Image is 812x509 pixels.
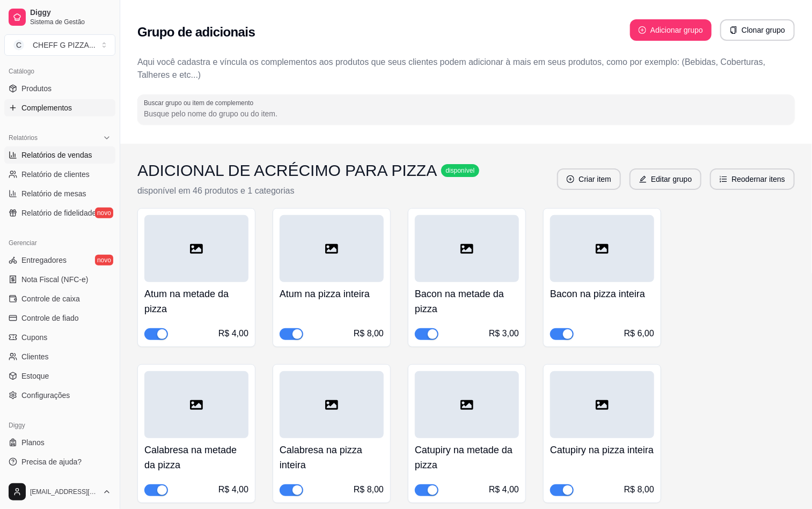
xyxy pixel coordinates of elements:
[9,134,38,142] span: Relatórios
[4,309,115,327] a: Controle de fiado
[4,290,115,307] a: Controle de caixa
[218,483,248,496] div: R$ 4,00
[4,63,115,80] div: Catálogo
[21,150,92,160] span: Relatórios de vendas
[21,390,70,401] span: Configurações
[33,40,96,50] div: CHEFF G PIZZA ...
[443,166,477,175] span: disponível
[21,456,82,467] span: Precisa de ajuda?
[21,102,72,113] span: Complementos
[144,286,248,316] h4: Atum na metade da pizza
[30,18,111,26] span: Sistema de Gestão
[21,188,86,199] span: Relatório de mesas
[567,175,574,183] span: plus-circle
[354,483,384,496] div: R$ 8,00
[4,166,115,183] a: Relatório de clientes
[4,4,115,30] a: DiggySistema de Gestão
[144,98,257,107] label: Buscar grupo ou item de complemento
[4,367,115,385] a: Estoque
[144,108,788,119] input: Buscar grupo ou item de complemento
[630,168,701,190] button: editEditar grupo
[4,271,115,288] a: Nota Fiscal (NFC-e)
[710,168,795,190] button: ordered-listReodernar itens
[4,185,115,202] a: Relatório de mesas
[30,488,98,496] span: [EMAIL_ADDRESS][DOMAIN_NAME]
[624,327,654,340] div: R$ 6,00
[21,293,80,304] span: Controle de caixa
[550,286,654,301] h4: Bacon na pizza inteira
[4,204,115,222] a: Relatório de fidelidadenovo
[639,175,647,183] span: edit
[21,313,79,323] span: Controle de fiado
[4,99,115,116] a: Complementos
[218,327,248,340] div: R$ 4,00
[489,327,519,340] div: R$ 3,00
[4,252,115,269] a: Entregadoresnovo
[21,83,52,94] span: Produtos
[280,286,384,301] h4: Atum na pizza inteira
[4,434,115,451] a: Planos
[21,437,45,448] span: Planos
[4,453,115,470] a: Precisa de ajuda?
[720,19,795,41] button: copyClonar grupo
[13,40,24,50] span: C
[21,351,49,362] span: Clientes
[720,175,727,183] span: ordered-list
[415,442,519,473] h4: Catupiry na metade da pizza
[630,19,712,41] button: plus-circleAdicionar grupo
[415,286,519,316] h4: Bacon na metade da pizza
[4,34,115,56] button: Select a team
[730,26,737,34] span: copy
[4,387,115,404] a: Configurações
[4,234,115,252] div: Gerenciar
[624,483,654,496] div: R$ 8,00
[639,26,646,34] span: plus-circle
[354,327,384,340] div: R$ 8,00
[4,329,115,346] a: Cupons
[557,168,621,190] button: plus-circleCriar item
[21,169,90,180] span: Relatório de clientes
[137,161,437,180] h3: ADICIONAL DE ACRÉCIMO PARA PIZZA
[144,442,248,473] h4: Calabresa na metade da pizza
[4,80,115,97] a: Produtos
[21,371,49,381] span: Estoque
[280,442,384,473] h4: Calabresa na pizza inteira
[21,332,47,343] span: Cupons
[4,417,115,434] div: Diggy
[137,185,479,197] p: disponível em 46 produtos e 1 categorias
[30,8,111,18] span: Diggy
[4,146,115,164] a: Relatórios de vendas
[489,483,519,496] div: R$ 4,00
[550,442,654,458] h4: Catupiry na pizza inteira
[21,274,88,285] span: Nota Fiscal (NFC-e)
[4,479,115,505] button: [EMAIL_ADDRESS][DOMAIN_NAME]
[137,56,795,82] p: Aqui você cadastra e víncula os complementos aos produtos que seus clientes podem adicionar à mai...
[21,255,67,265] span: Entregadores
[21,208,96,218] span: Relatório de fidelidade
[4,348,115,365] a: Clientes
[137,24,255,41] h2: Grupo de adicionais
